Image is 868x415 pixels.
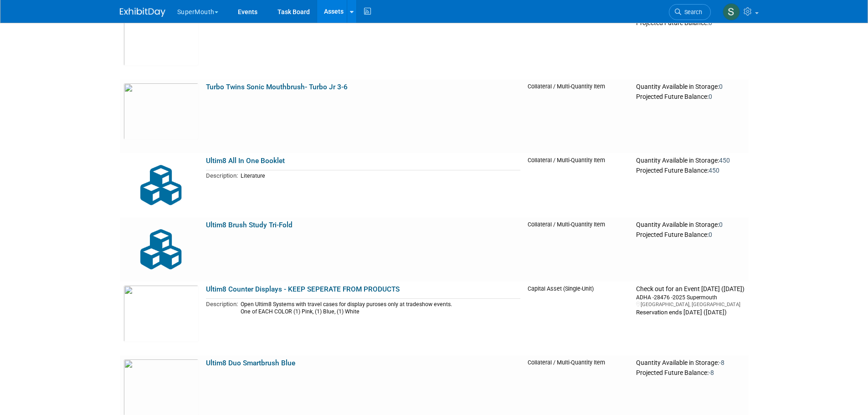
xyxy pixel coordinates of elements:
[636,91,745,101] div: Projected Future Balance:
[636,285,745,293] div: Check out for an Event [DATE] ([DATE])
[719,221,723,228] span: 0
[524,153,632,217] td: Collateral / Multi-Quantity Item
[636,83,745,91] div: Quantity Available in Storage:
[719,359,724,366] span: -8
[123,221,199,278] img: Collateral-Icon-2.png
[636,157,745,165] div: Quantity Available in Storage:
[636,359,745,367] div: Quantity Available in Storage:
[709,19,712,26] span: 0
[206,83,348,91] a: Turbo Twins Sonic Mouthbrush- Turbo Jr 3-6
[206,157,285,165] a: Ultim8 All In One Booklet
[636,308,745,317] div: Reservation ends [DATE] ([DATE])
[719,83,723,90] span: 0
[709,231,712,238] span: 0
[636,229,745,239] div: Projected Future Balance:
[669,4,711,20] a: Search
[206,299,238,316] td: Description:
[636,367,745,377] div: Projected Future Balance:
[206,285,400,293] a: Ultim8 Counter Displays - KEEP SEPERATE FROM PRODUCTS
[709,167,719,174] span: 450
[524,5,632,79] td: Collateral / Multi-Quantity Item
[709,93,712,100] span: 0
[524,79,632,153] td: Collateral / Multi-Quantity Item
[719,157,730,164] span: 450
[120,8,165,17] img: ExhibitDay
[636,293,745,301] div: ADHA -28476 -2025 Supermouth
[241,301,521,315] div: Open Ultim8 Systems with travel cases for display puroses only at tradeshow events. One of EACH C...
[709,369,714,376] span: -8
[206,221,293,229] a: Ultim8 Brush Study Tri-Fold
[636,221,745,229] div: Quantity Available in Storage:
[123,157,199,214] img: Collateral-Icon-2.png
[206,170,238,181] td: Description:
[723,3,740,20] img: Samantha Meyers
[241,173,521,179] div: Literature
[206,359,295,367] a: Ultim8 Duo Smartbrush Blue
[524,282,632,355] td: Capital Asset (Single-Unit)
[681,9,702,15] span: Search
[636,165,745,175] div: Projected Future Balance:
[524,217,632,282] td: Collateral / Multi-Quantity Item
[636,301,745,308] div: [GEOGRAPHIC_DATA], [GEOGRAPHIC_DATA]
